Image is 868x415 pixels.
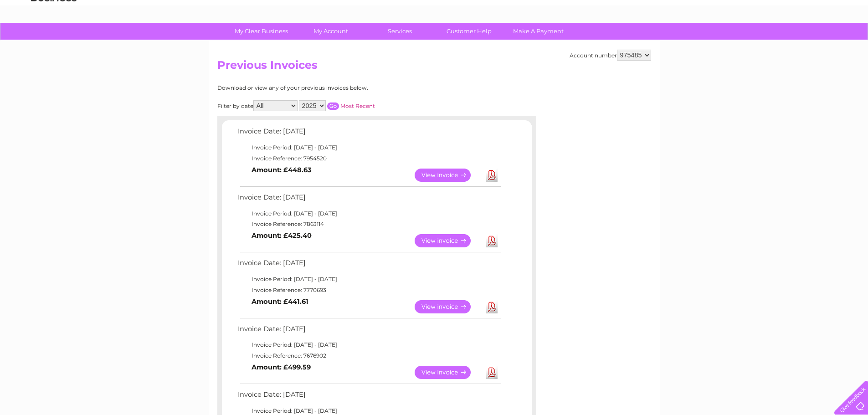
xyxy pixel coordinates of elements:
[236,208,502,219] td: Invoice Period: [DATE] - [DATE]
[570,50,651,61] div: Account number
[236,219,502,230] td: Invoice Reference: 7863114
[486,234,498,247] a: Download
[807,39,830,46] a: Contact
[219,5,650,44] div: Clear Business is a trading name of Verastar Limited (registered in [GEOGRAPHIC_DATA] No. 3667643...
[252,363,311,371] b: Amount: £499.59
[236,285,502,296] td: Invoice Reference: 7770693
[236,274,502,285] td: Invoice Period: [DATE] - [DATE]
[415,234,482,247] a: View
[501,23,576,40] a: Make A Payment
[224,23,299,40] a: My Clear Business
[252,231,312,240] b: Amount: £425.40
[236,350,502,361] td: Invoice Reference: 7676902
[217,59,651,76] h2: Previous Invoices
[236,142,502,153] td: Invoice Period: [DATE] - [DATE]
[236,389,502,405] td: Invoice Date: [DATE]
[340,102,375,109] a: Most Recent
[708,39,725,46] a: Water
[415,366,482,379] a: View
[756,39,783,46] a: Telecoms
[486,366,498,379] a: Download
[236,339,502,350] td: Invoice Period: [DATE] - [DATE]
[838,39,859,46] a: Log out
[217,85,457,91] div: Download or view any of your previous invoices below.
[236,323,502,340] td: Invoice Date: [DATE]
[217,100,457,111] div: Filter by date
[236,191,502,208] td: Invoice Date: [DATE]
[789,39,802,46] a: Blog
[486,169,498,182] a: Download
[431,23,507,40] a: Customer Help
[362,23,437,40] a: Services
[293,23,368,40] a: My Account
[252,297,308,306] b: Amount: £441.61
[415,169,482,182] a: View
[236,125,502,142] td: Invoice Date: [DATE]
[31,24,77,51] img: logo.png
[415,300,482,313] a: View
[486,300,498,313] a: Download
[236,257,502,274] td: Invoice Date: [DATE]
[252,166,312,174] b: Amount: £448.63
[696,5,759,16] a: 0333 014 3131
[236,153,502,164] td: Invoice Reference: 7954520
[730,39,750,46] a: Energy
